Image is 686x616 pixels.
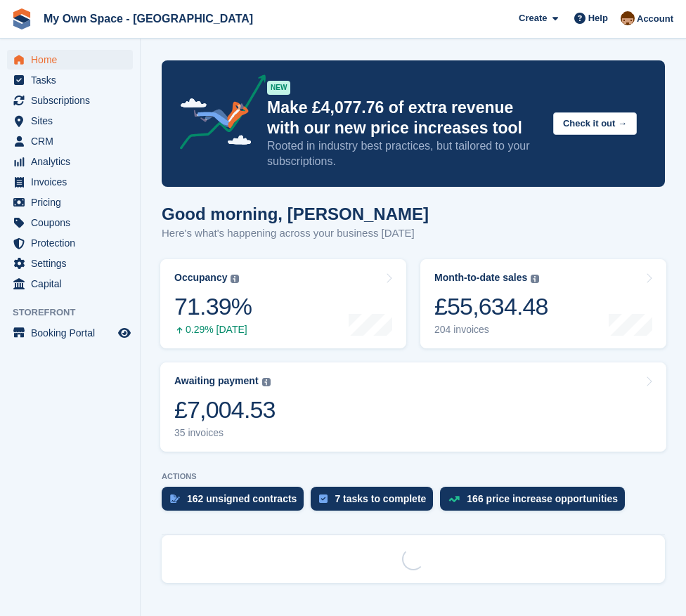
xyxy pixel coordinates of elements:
[31,131,115,151] span: CRM
[187,493,297,504] div: 162 unsigned contracts
[31,111,115,131] span: Sites
[162,204,429,223] h1: Good morning, [PERSON_NAME]
[174,395,276,424] div: £7,004.53
[519,11,547,25] span: Create
[448,496,460,502] img: price_increase_opportunities-93ffe204e8149a01c8c9dc8f82e8f89637d9d84a8eef4429ea346261dce0b2c0.svg
[621,11,635,25] img: Paula Harris
[420,259,666,348] a: Month-to-date sales £55,634.48 204 invoices
[31,50,115,70] span: Home
[553,112,637,136] button: Check it out →
[7,233,133,253] a: menu
[11,8,32,30] img: stora-icon-8386f47178a22dfd0bd8f6a31ec36ba5ce8667c1dd55bd0f319d3a0aa187defe.svg
[160,259,406,348] a: Occupancy 71.39% 0.29% [DATE]
[440,487,632,518] a: 166 price increase opportunities
[267,98,542,138] p: Make £4,077.76 of extra revenue with our new price increases tool
[311,487,440,518] a: 7 tasks to complete
[31,233,115,253] span: Protection
[174,272,227,284] div: Occupancy
[7,91,133,110] a: menu
[7,111,133,131] a: menu
[7,254,133,273] a: menu
[467,493,618,504] div: 166 price increase opportunities
[7,213,133,232] a: menu
[31,70,115,90] span: Tasks
[31,254,115,273] span: Settings
[174,427,276,439] div: 35 invoices
[38,7,259,30] a: My Own Space - [GEOGRAPHIC_DATA]
[267,138,542,169] p: Rooted in industry best practices, but tailored to your subscriptions.
[262,378,271,386] img: icon-info-grey-7440780725fd019a000dd9b08b2336e03edf1995a4989e88bcd33f0948082b44.svg
[637,12,673,26] span: Account
[335,493,426,504] div: 7 tasks to complete
[13,306,140,320] span: Storefront
[168,74,266,155] img: price-adjustments-announcement-icon-8257ccfd72463d97f412b2fc003d46551f7dbcb40ab6d574587a9cd5c0d94...
[160,362,666,452] a: Awaiting payment £7,004.53 35 invoices
[7,152,133,171] a: menu
[434,272,527,284] div: Month-to-date sales
[170,494,180,503] img: contract_signature_icon-13c848040528278c33f63329250d36e43548de30e8caae1d1a13099fd9432cc5.svg
[174,375,259,387] div: Awaiting payment
[31,91,115,110] span: Subscriptions
[7,70,133,90] a: menu
[588,11,608,25] span: Help
[319,494,328,503] img: task-75834270c22a3079a89374b754ae025e5fb1db73e45f91037f5363f120a921f8.svg
[31,213,115,232] span: Coupons
[7,131,133,151] a: menu
[174,324,252,336] div: 0.29% [DATE]
[162,225,429,242] p: Here's what's happening across your business [DATE]
[31,274,115,294] span: Capital
[162,472,665,481] p: ACTIONS
[434,324,548,336] div: 204 invoices
[267,81,290,95] div: NEW
[31,152,115,171] span: Analytics
[31,192,115,212] span: Pricing
[7,172,133,192] a: menu
[434,292,548,321] div: £55,634.48
[162,487,311,518] a: 162 unsigned contracts
[7,192,133,212] a: menu
[231,275,239,283] img: icon-info-grey-7440780725fd019a000dd9b08b2336e03edf1995a4989e88bcd33f0948082b44.svg
[7,323,133,343] a: menu
[116,325,133,341] a: Preview store
[7,274,133,294] a: menu
[174,292,252,321] div: 71.39%
[531,275,539,283] img: icon-info-grey-7440780725fd019a000dd9b08b2336e03edf1995a4989e88bcd33f0948082b44.svg
[31,323,115,343] span: Booking Portal
[7,50,133,70] a: menu
[31,172,115,192] span: Invoices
